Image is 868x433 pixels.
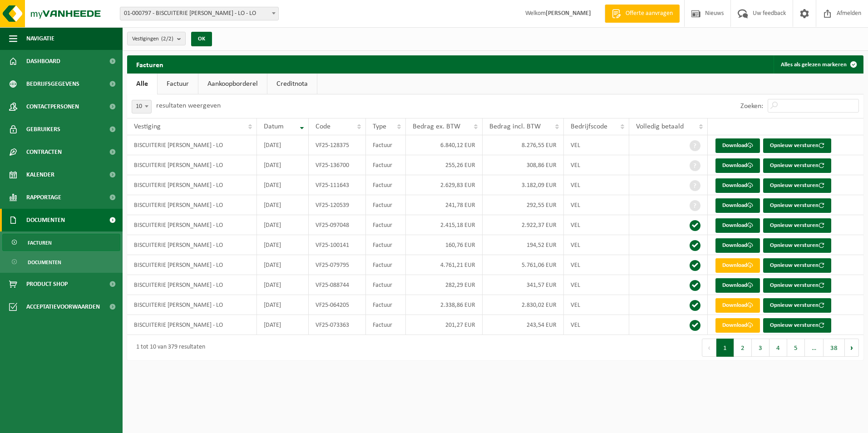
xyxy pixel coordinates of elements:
button: 1 [716,339,734,357]
td: VEL [564,255,629,275]
td: BISCUITERIE [PERSON_NAME] - LO [127,215,257,235]
a: Offerte aanvragen [605,5,680,23]
td: VF25-100141 [309,235,366,255]
button: Vestigingen(2/2) [127,32,186,45]
span: Facturen [28,234,52,251]
td: [DATE] [257,175,309,195]
count: (2/2) [161,36,173,42]
td: 3.182,09 EUR [483,175,564,195]
td: BISCUITERIE [PERSON_NAME] - LO [127,255,257,275]
span: Bedrijfscode [571,123,607,130]
a: Download [715,318,760,333]
span: Documenten [28,254,61,271]
td: VF25-097048 [309,215,366,235]
span: Navigatie [26,27,54,50]
a: Download [715,238,760,253]
td: BISCUITERIE [PERSON_NAME] - LO [127,295,257,315]
span: Rapportage [26,186,61,209]
td: VF25-064205 [309,295,366,315]
td: [DATE] [257,315,309,335]
span: 10 [132,100,151,113]
button: Alles als gelezen markeren [774,55,863,74]
td: Factuur [366,195,406,215]
td: 308,86 EUR [483,155,564,175]
td: Factuur [366,315,406,335]
button: Opnieuw versturen [763,258,831,273]
td: 4.761,21 EUR [406,255,483,275]
td: 282,29 EUR [406,275,483,295]
td: 8.276,55 EUR [483,135,564,155]
span: Bedrag incl. BTW [489,123,541,130]
span: Volledig betaald [636,123,684,130]
td: Factuur [366,255,406,275]
a: Download [715,278,760,293]
td: Factuur [366,135,406,155]
a: Documenten [2,253,120,271]
strong: [PERSON_NAME] [546,10,591,17]
td: VEL [564,195,629,215]
a: Download [715,178,760,193]
td: VEL [564,155,629,175]
td: [DATE] [257,275,309,295]
button: Opnieuw versturen [763,298,831,313]
td: BISCUITERIE [PERSON_NAME] - LO [127,195,257,215]
td: Factuur [366,155,406,175]
td: VEL [564,315,629,335]
td: BISCUITERIE [PERSON_NAME] - LO [127,135,257,155]
span: Vestiging [134,123,161,130]
td: 160,76 EUR [406,235,483,255]
td: Factuur [366,175,406,195]
td: BISCUITERIE [PERSON_NAME] - LO [127,175,257,195]
td: 201,27 EUR [406,315,483,335]
button: 5 [787,339,805,357]
button: 4 [769,339,787,357]
span: Contactpersonen [26,95,79,118]
td: 292,55 EUR [483,195,564,215]
label: resultaten weergeven [156,102,221,109]
button: 2 [734,339,752,357]
td: 255,26 EUR [406,155,483,175]
button: Previous [702,339,716,357]
td: [DATE] [257,295,309,315]
span: 10 [132,100,152,113]
td: VEL [564,175,629,195]
button: OK [191,32,212,46]
td: 194,52 EUR [483,235,564,255]
a: Download [715,198,760,213]
td: Factuur [366,215,406,235]
td: Factuur [366,295,406,315]
a: Download [715,298,760,313]
a: Aankoopborderel [198,74,267,94]
a: Download [715,138,760,153]
td: 241,78 EUR [406,195,483,215]
span: Documenten [26,209,65,231]
td: BISCUITERIE [PERSON_NAME] - LO [127,275,257,295]
td: VEL [564,235,629,255]
button: 38 [824,339,845,357]
span: Contracten [26,141,62,163]
td: VEL [564,135,629,155]
td: Factuur [366,235,406,255]
a: Facturen [2,234,120,251]
td: VF25-088744 [309,275,366,295]
div: 1 tot 10 van 379 resultaten [132,340,205,356]
td: BISCUITERIE [PERSON_NAME] - LO [127,235,257,255]
td: Factuur [366,275,406,295]
span: Product Shop [26,273,68,295]
td: [DATE] [257,155,309,175]
td: VF25-128375 [309,135,366,155]
td: BISCUITERIE [PERSON_NAME] - LO [127,155,257,175]
button: Opnieuw versturen [763,138,831,153]
td: BISCUITERIE [PERSON_NAME] - LO [127,315,257,335]
td: VF25-079795 [309,255,366,275]
td: 2.415,18 EUR [406,215,483,235]
td: 243,54 EUR [483,315,564,335]
td: [DATE] [257,235,309,255]
button: Opnieuw versturen [763,178,831,193]
a: Download [715,158,760,173]
span: Type [373,123,386,130]
button: Opnieuw versturen [763,198,831,213]
a: Download [715,258,760,273]
span: 01-000797 - BISCUITERIE JULES DESTROOPER - LO - LO [120,7,279,20]
span: Offerte aanvragen [623,9,675,18]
